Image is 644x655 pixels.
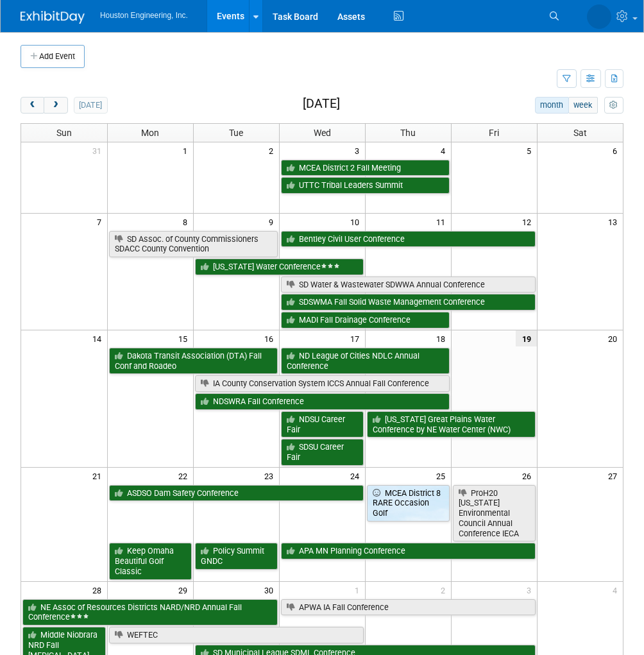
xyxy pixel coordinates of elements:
a: ASDSO Dam Safety Conference [109,485,364,502]
span: 20 [607,330,623,346]
span: 31 [91,142,107,158]
span: 9 [267,214,279,230]
span: Thu [400,128,416,138]
span: 14 [91,330,107,346]
button: prev [21,97,44,114]
span: 11 [435,214,451,230]
a: WEFTEC [109,627,364,643]
span: 16 [263,330,279,346]
button: next [44,97,67,114]
img: ExhibitDay [21,11,85,24]
span: Sun [56,128,72,138]
span: 22 [177,468,193,484]
span: 17 [349,330,365,346]
span: 1 [182,142,193,158]
a: APWA IA Fall Conference [281,599,536,616]
a: MCEA District 8 RARE Occasion Golf [367,485,450,522]
span: 7 [96,214,107,230]
a: [US_STATE] Great Plains Water Conference by NE Water Center (NWC) [367,411,536,438]
a: ND League of Cities NDLC Annual Conference [281,348,450,374]
a: NDSU Career Fair [281,411,364,438]
span: 6 [611,142,623,158]
a: ProH20 [US_STATE] Environmental Council Annual Conference IECA [453,485,536,542]
a: MCEA District 2 Fall Meeting [281,160,450,176]
span: Wed [314,128,331,138]
a: Bentley Civil User Conference [281,231,536,248]
span: Tue [229,128,243,138]
button: month [535,97,569,114]
span: 10 [349,214,365,230]
a: APA MN Planning Conference [281,543,536,559]
span: 30 [263,582,279,598]
button: week [568,97,598,114]
a: [US_STATE] Water Conference [195,259,364,275]
span: 2 [439,582,451,598]
h2: [DATE] [303,97,340,111]
span: 25 [435,468,451,484]
a: UTTC Tribal Leaders Summit [281,177,450,194]
button: Add Event [21,45,85,68]
span: 28 [91,582,107,598]
span: 27 [607,468,623,484]
span: 5 [525,142,537,158]
a: SD Water & Wastewater SDWWA Annual Conference [281,276,536,293]
a: IA County Conservation System ICCS Annual Fall Conference [195,375,450,392]
span: 23 [263,468,279,484]
a: SD Assoc. of County Commissioners SDACC County Convention [109,231,278,257]
span: 3 [525,582,537,598]
a: SDSWMA Fall Solid Waste Management Conference [281,294,536,310]
a: NE Assoc of Resources Districts NARD/NRD Annual Fall Conference [22,599,278,625]
span: 13 [607,214,623,230]
span: 29 [177,582,193,598]
span: 2 [267,142,279,158]
span: 18 [435,330,451,346]
button: [DATE] [74,97,108,114]
a: SDSU Career Fair [281,439,364,465]
a: Policy Summit GNDC [195,543,278,569]
span: 15 [177,330,193,346]
span: Fri [489,128,499,138]
span: 3 [353,142,365,158]
button: myCustomButton [604,97,623,114]
a: Keep Omaha Beautiful Golf Classic [109,543,192,579]
i: Personalize Calendar [609,101,618,110]
span: 21 [91,468,107,484]
span: 4 [611,582,623,598]
span: 19 [516,330,537,346]
span: Houston Engineering, Inc. [100,11,188,20]
span: Mon [141,128,159,138]
a: Dakota Transit Association (DTA) Fall Conf and Roadeo [109,348,278,374]
span: 26 [521,468,537,484]
span: 8 [182,214,193,230]
img: Heidi Joarnt [587,4,611,29]
span: 24 [349,468,365,484]
a: MADI Fall Drainage Conference [281,312,450,328]
a: NDSWRA Fall Conference [195,393,450,410]
span: 1 [353,582,365,598]
span: 12 [521,214,537,230]
span: Sat [573,128,587,138]
span: 4 [439,142,451,158]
